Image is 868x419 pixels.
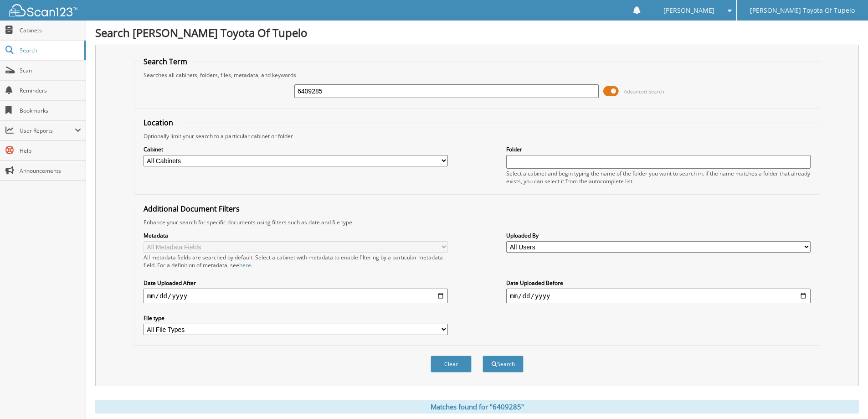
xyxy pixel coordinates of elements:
[95,400,859,414] div: Matches found for "6409285"
[663,8,714,13] span: [PERSON_NAME]
[20,47,80,54] span: Search
[144,145,448,153] label: Cabinet
[750,8,855,13] span: [PERSON_NAME] Toyota Of Tupelo
[139,71,815,79] div: Searches all cabinets, folders, files, metadata, and keywords
[20,167,81,175] span: Announcements
[20,67,81,74] span: Scan
[144,279,448,287] label: Date Uploaded After
[20,147,81,155] span: Help
[95,25,859,40] h1: Search [PERSON_NAME] Toyota Of Tupelo
[483,356,524,372] button: Search
[139,218,815,226] div: Enhance your search for specific documents using filters such as date and file type.
[139,118,178,128] legend: Location
[20,127,75,134] span: User Reports
[144,314,448,322] label: File type
[144,253,448,269] div: All metadata fields are searched by default. Select a cabinet with metadata to enable filtering b...
[139,204,244,214] legend: Additional Document Filters
[139,132,815,140] div: Optionally limit your search to a particular cabinet or folder
[20,87,81,94] span: Reminders
[20,107,81,114] span: Bookmarks
[506,145,811,153] label: Folder
[144,289,448,303] input: start
[506,232,811,239] label: Uploaded By
[624,88,664,95] span: Advanced Search
[239,261,251,269] a: here
[139,57,192,67] legend: Search Term
[20,26,81,34] span: Cabinets
[506,170,811,185] div: Select a cabinet and begin typing the name of the folder you want to search in. If the name match...
[431,356,472,372] button: Clear
[506,289,811,303] input: end
[9,4,77,16] img: scan123-logo-white.svg
[506,279,811,287] label: Date Uploaded Before
[144,232,448,239] label: Metadata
